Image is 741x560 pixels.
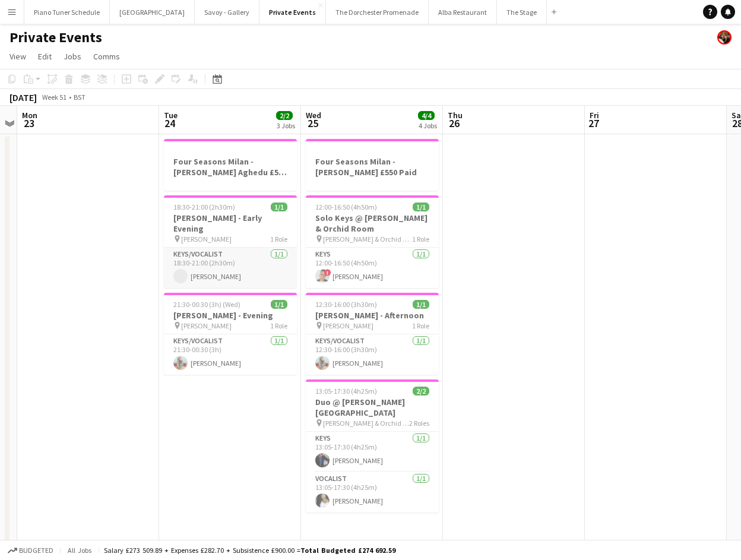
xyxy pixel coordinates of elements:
span: ! [324,269,331,276]
div: Salary £273 509.89 + Expenses £282.70 + Subsistence £900.00 = [104,546,395,555]
a: Comms [88,49,125,64]
span: [PERSON_NAME] [181,321,232,330]
span: 1 Role [412,321,429,330]
span: Total Budgeted £274 692.59 [300,546,395,555]
span: 2 Roles [409,419,429,428]
button: Alba Restaurant [429,1,497,24]
app-card-role: Keys/Vocalist1/118:30-21:00 (2h30m)[PERSON_NAME] [164,248,297,288]
div: BST [74,93,85,102]
span: Week 51 [39,93,69,102]
span: [PERSON_NAME] & Orchid Room [323,419,409,428]
span: 27 [588,116,599,130]
span: 26 [446,116,463,130]
app-job-card: 18:30-21:00 (2h30m)1/1[PERSON_NAME] - Early Evening [PERSON_NAME]1 RoleKeys/Vocalist1/118:30-21:0... [164,195,297,288]
span: 21:30-00:30 (3h) (Wed) [173,300,240,309]
app-user-avatar: Rosie Skuse [717,30,731,45]
span: 12:30-16:00 (3h30m) [315,300,377,309]
h3: Four Seasons Milan - [PERSON_NAME] £550 Paid [306,156,439,178]
span: Fri [590,110,599,121]
span: [PERSON_NAME] [323,321,373,330]
app-card-role: Keys/Vocalist1/121:30-00:30 (3h)[PERSON_NAME] [164,334,297,375]
h3: Duo @ [PERSON_NAME][GEOGRAPHIC_DATA] [306,397,439,418]
span: All jobs [65,546,94,555]
h3: [PERSON_NAME] - Evening [164,310,297,321]
h3: Four Seasons Milan - [PERSON_NAME] Aghedu £550 PAID [164,156,297,178]
button: [GEOGRAPHIC_DATA] [110,1,195,24]
app-job-card: Four Seasons Milan - [PERSON_NAME] Aghedu £550 PAID [164,139,297,191]
app-job-card: 12:30-16:00 (3h30m)1/1[PERSON_NAME] - Afternoon [PERSON_NAME]1 RoleKeys/Vocalist1/112:30-16:00 (3... [306,293,439,375]
span: View [9,51,26,62]
h3: [PERSON_NAME] - Afternoon [306,310,439,321]
span: 25 [304,116,321,130]
span: Thu [448,110,463,121]
app-job-card: 12:00-16:50 (4h50m)1/1Solo Keys @ [PERSON_NAME] & Orchid Room [PERSON_NAME] & Orchid Room1 RoleKe... [306,195,439,288]
span: 1 Role [412,235,429,243]
app-card-role: Keys1/112:00-16:50 (4h50m)![PERSON_NAME] [306,248,439,288]
span: 1/1 [413,300,429,309]
span: 12:00-16:50 (4h50m) [315,203,377,211]
span: 23 [20,116,37,130]
span: Wed [306,110,321,121]
button: The Stage [497,1,547,24]
div: 3 Jobs [277,121,295,130]
a: View [5,49,31,64]
button: Budgeted [6,544,55,557]
button: The Dorchester Promenade [326,1,429,24]
span: Tue [164,110,178,121]
button: Piano Tuner Schedule [24,1,110,24]
span: 1/1 [271,300,287,309]
span: 1 Role [270,235,287,243]
span: Comms [93,51,120,62]
div: 4 Jobs [419,121,437,130]
span: 4/4 [418,111,435,120]
app-card-role: Vocalist1/113:05-17:30 (4h25m)[PERSON_NAME] [306,472,439,512]
a: Jobs [59,49,86,64]
button: Private Events [259,1,326,24]
span: Mon [22,110,37,121]
span: 18:30-21:00 (2h30m) [173,203,235,211]
app-job-card: Four Seasons Milan - [PERSON_NAME] £550 Paid [306,139,439,191]
span: Edit [38,51,52,62]
h3: [PERSON_NAME] - Early Evening [164,213,297,234]
span: 2/2 [413,387,429,396]
span: 2/2 [276,111,293,120]
button: Savoy - Gallery [195,1,259,24]
span: [PERSON_NAME] [181,235,232,243]
span: 1 Role [270,321,287,330]
span: 1/1 [413,203,429,211]
span: 1/1 [271,203,287,211]
app-job-card: 13:05-17:30 (4h25m)2/2Duo @ [PERSON_NAME][GEOGRAPHIC_DATA] [PERSON_NAME] & Orchid Room2 RolesKeys... [306,379,439,512]
h1: Private Events [9,29,102,46]
span: Budgeted [19,546,53,555]
span: Jobs [64,51,81,62]
div: [DATE] [9,91,37,103]
app-job-card: 21:30-00:30 (3h) (Wed)1/1[PERSON_NAME] - Evening [PERSON_NAME]1 RoleKeys/Vocalist1/121:30-00:30 (... [164,293,297,375]
app-card-role: Keys/Vocalist1/112:30-16:00 (3h30m)[PERSON_NAME] [306,334,439,375]
span: [PERSON_NAME] & Orchid Room [323,235,412,243]
h3: Solo Keys @ [PERSON_NAME] & Orchid Room [306,213,439,234]
a: Edit [33,49,56,64]
app-card-role: Keys1/113:05-17:30 (4h25m)[PERSON_NAME] [306,432,439,472]
span: 24 [162,116,178,130]
span: 13:05-17:30 (4h25m) [315,387,377,396]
